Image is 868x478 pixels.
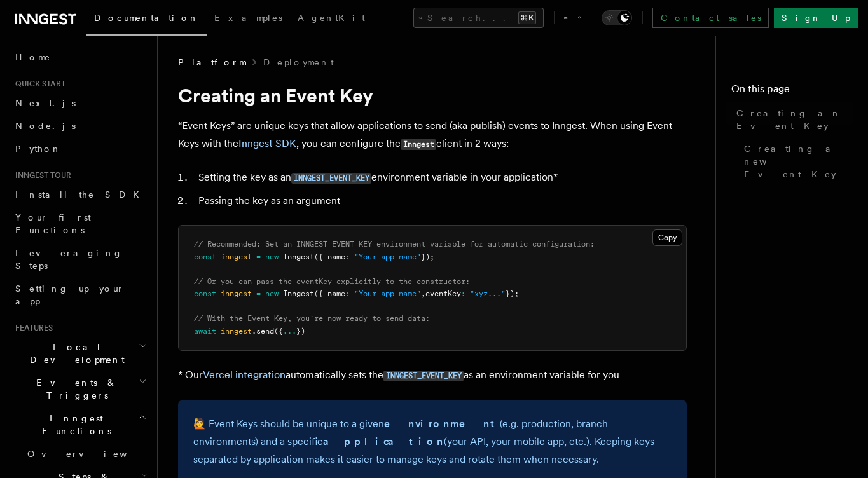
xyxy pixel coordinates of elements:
[10,79,65,89] span: Quick start
[652,229,682,246] button: Copy
[256,252,261,261] span: =
[193,415,672,468] p: 🙋 Event Keys should be unique to a given (e.g. production, branch environments) and a specific (y...
[383,369,464,381] a: INNGEST_EVENT_KEY
[195,192,687,210] li: Passing the key as an argument
[421,252,434,261] span: });
[194,252,216,261] span: const
[178,117,687,153] p: “Event Keys” are unique keys that allow applications to send (aka publish) events to Inngest. Whe...
[384,418,500,430] strong: environment
[214,13,282,23] span: Examples
[413,8,544,28] button: Search...⌘K
[354,289,421,298] span: "Your app name"
[221,289,252,298] span: inngest
[15,283,125,306] span: Setting up your app
[506,289,519,298] span: });
[238,137,296,149] a: Inngest SDK
[15,212,91,235] span: Your first Functions
[10,92,149,114] a: Next.js
[731,81,853,102] h4: On this page
[178,366,687,385] p: * Our automatically sets the as an environment variable for you
[354,252,421,261] span: "Your app name"
[10,323,53,333] span: Features
[290,4,373,34] a: AgentKit
[10,206,149,242] a: Your first Functions
[314,289,345,298] span: ({ name
[323,435,444,447] strong: application
[27,449,158,459] span: Overview
[283,289,314,298] span: Inngest
[15,248,123,271] span: Leveraging Steps
[345,289,350,298] span: :
[256,289,261,298] span: =
[774,8,858,28] a: Sign Up
[15,144,62,154] span: Python
[274,327,283,336] span: ({
[252,327,274,336] span: .send
[296,327,305,336] span: })
[739,137,853,186] a: Creating a new Event Key
[194,289,216,298] span: const
[345,252,350,261] span: :
[421,289,425,298] span: ,
[425,289,461,298] span: eventKey
[22,442,149,465] a: Overview
[203,369,286,381] a: Vercel integration
[194,314,430,323] span: // With the Event Key, you're now ready to send data:
[178,84,687,107] h1: Creating an Event Key
[15,98,76,108] span: Next.js
[736,107,853,132] span: Creating an Event Key
[94,13,199,23] span: Documentation
[10,376,139,402] span: Events & Triggers
[298,13,365,23] span: AgentKit
[401,139,436,150] code: Inngest
[10,412,137,437] span: Inngest Functions
[194,327,216,336] span: await
[86,4,207,36] a: Documentation
[461,289,465,298] span: :
[10,277,149,313] a: Setting up your app
[10,371,149,407] button: Events & Triggers
[10,242,149,277] a: Leveraging Steps
[194,277,470,286] span: // Or you can pass the eventKey explicitly to the constructor:
[518,11,536,24] kbd: ⌘K
[265,252,279,261] span: new
[602,10,632,25] button: Toggle dark mode
[10,114,149,137] a: Node.js
[10,170,71,181] span: Inngest tour
[283,252,314,261] span: Inngest
[265,289,279,298] span: new
[221,327,252,336] span: inngest
[652,8,769,28] a: Contact sales
[10,46,149,69] a: Home
[283,327,296,336] span: ...
[10,336,149,371] button: Local Development
[263,56,334,69] a: Deployment
[207,4,290,34] a: Examples
[178,56,245,69] span: Platform
[744,142,853,181] span: Creating a new Event Key
[470,289,506,298] span: "xyz..."
[195,168,687,187] li: Setting the key as an environment variable in your application*
[10,407,149,442] button: Inngest Functions
[291,173,371,184] code: INNGEST_EVENT_KEY
[194,240,595,249] span: // Recommended: Set an INNGEST_EVENT_KEY environment variable for automatic configuration:
[15,189,147,200] span: Install the SDK
[10,341,139,366] span: Local Development
[10,183,149,206] a: Install the SDK
[314,252,345,261] span: ({ name
[10,137,149,160] a: Python
[383,371,464,381] code: INNGEST_EVENT_KEY
[221,252,252,261] span: inngest
[291,171,371,183] a: INNGEST_EVENT_KEY
[15,51,51,64] span: Home
[731,102,853,137] a: Creating an Event Key
[15,121,76,131] span: Node.js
